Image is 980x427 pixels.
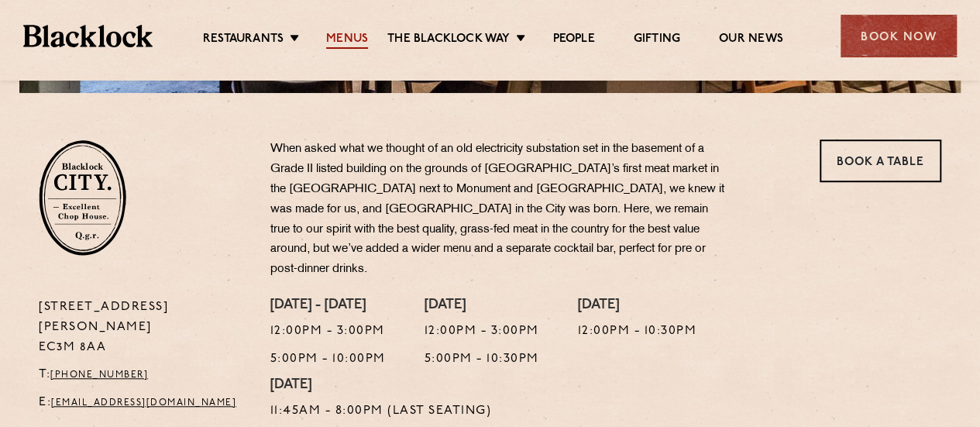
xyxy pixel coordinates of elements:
a: [PHONE_NUMBER] [50,370,148,380]
a: People [552,32,594,49]
p: When asked what we thought of an old electricity substation set in the basement of a Grade II lis... [270,139,727,280]
div: Book Now [841,15,957,57]
a: The Blacklock Way [387,32,510,49]
h4: [DATE] [425,298,539,315]
p: E: [39,393,247,413]
a: Restaurants [203,32,284,49]
img: City-stamp-default.svg [39,139,126,256]
h4: [DATE] - [DATE] [270,298,386,315]
p: 11:45am - 8:00pm (Last Seating) [270,401,492,422]
a: Our News [719,32,783,49]
a: Menus [326,32,368,49]
img: BL_Textured_Logo-footer-cropped.svg [23,25,153,46]
p: 5:00pm - 10:00pm [270,350,386,370]
p: 12:00pm - 3:00pm [270,322,386,342]
p: 12:00pm - 3:00pm [425,322,539,342]
h4: [DATE] [270,377,492,394]
h4: [DATE] [578,298,697,315]
p: 5:00pm - 10:30pm [425,350,539,370]
p: [STREET_ADDRESS][PERSON_NAME] EC3M 8AA [39,298,247,358]
a: [EMAIL_ADDRESS][DOMAIN_NAME] [51,398,236,408]
a: Gifting [634,32,680,49]
p: T: [39,365,247,385]
p: 12:00pm - 10:30pm [578,322,697,342]
a: Book a Table [820,139,941,182]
